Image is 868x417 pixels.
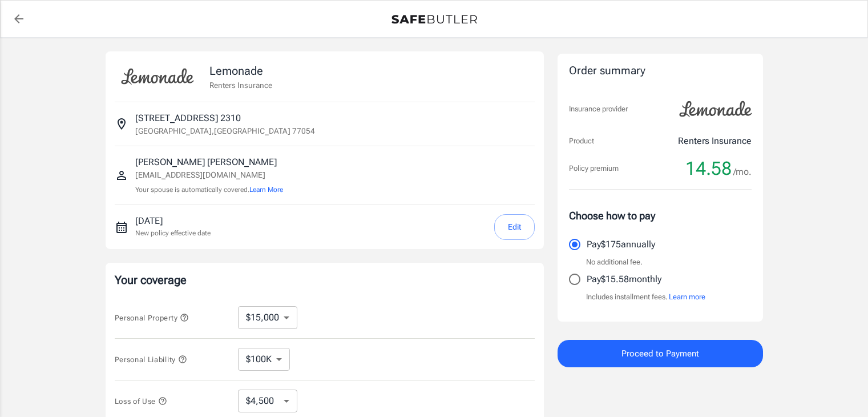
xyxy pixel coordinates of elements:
[135,111,241,125] p: [STREET_ADDRESS] 2310
[115,311,189,324] button: Personal Property
[209,62,272,79] p: Lemonade
[115,352,187,366] button: Personal Liability
[135,125,315,137] p: [GEOGRAPHIC_DATA] , [GEOGRAPHIC_DATA] 77054
[7,7,30,30] a: back to quotes
[115,314,189,322] span: Personal Property
[115,169,128,182] svg: Insured person
[135,169,283,181] p: [EMAIL_ADDRESS][DOMAIN_NAME]
[115,397,167,406] span: Loss of Use
[586,291,705,303] p: Includes installment fees.
[678,134,752,148] p: Renters Insurance
[135,228,211,238] p: New policy effective date
[135,185,283,195] p: Your spouse is automatically covered.
[587,272,661,286] p: Pay $15.58 monthly
[249,185,283,195] button: Learn More
[733,164,752,180] span: /mo.
[621,346,699,361] span: Proceed to Payment
[115,272,535,288] p: Your coverage
[494,214,535,240] button: Edit
[135,155,283,169] p: [PERSON_NAME] [PERSON_NAME]
[135,214,211,228] p: [DATE]
[391,15,477,24] img: Back to quotes
[569,163,619,174] p: Policy premium
[115,117,128,131] svg: Insured address
[558,340,763,367] button: Proceed to Payment
[586,256,643,268] p: No additional fee.
[569,63,752,79] div: Order summary
[673,93,758,125] img: Lemonade
[569,208,752,223] p: Choose how to pay
[587,238,655,251] p: Pay $175 annually
[209,79,272,91] p: Renters Insurance
[115,61,200,93] img: Lemonade
[669,291,705,303] button: Learn more
[569,135,594,147] p: Product
[115,220,128,234] svg: New policy start date
[685,157,732,180] span: 14.58
[569,103,628,115] p: Insurance provider
[115,394,167,408] button: Loss of Use
[115,355,187,364] span: Personal Liability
